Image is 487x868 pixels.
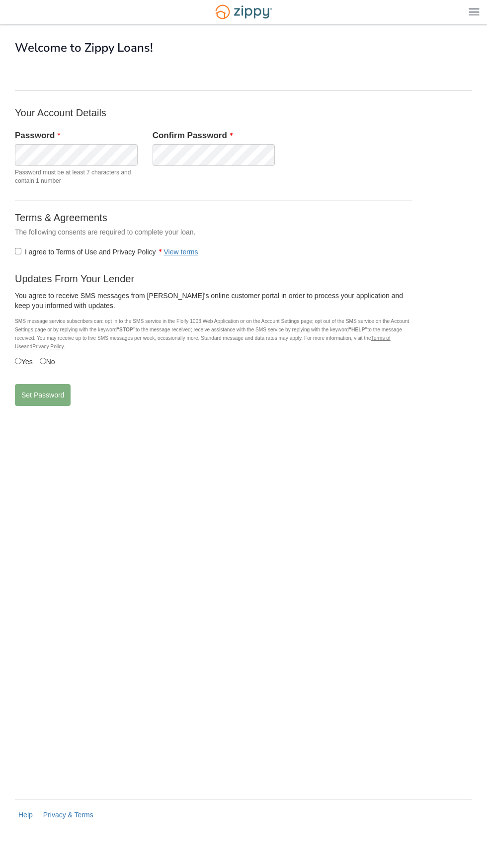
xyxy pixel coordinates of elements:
b: “HELP” [349,327,367,332]
input: Verify Password [153,144,275,166]
p: The following consents are required to complete your loan. [15,227,412,237]
label: No [40,356,55,367]
button: Set Password [15,384,71,406]
small: SMS message service subscribers can: opt in to the SMS service in the Floify 1003 Web Application... [15,318,409,349]
div: You agree to receive SMS messages from [PERSON_NAME]'s online customer portal in order to process... [15,291,412,315]
label: Password [15,130,60,142]
label: Yes [15,356,33,367]
label: Confirm Password [153,130,233,142]
label: I agree to Terms of Use and Privacy Policy [15,247,198,257]
input: I agree to Terms of Use and Privacy PolicyView terms [15,248,21,254]
a: View terms [164,248,198,256]
b: “STOP” [117,327,136,332]
p: Terms & Agreements [15,211,412,225]
p: Your Account Details [15,106,412,120]
a: Privacy Policy [32,344,64,349]
h1: Welcome to Zippy Loans! [15,41,472,54]
img: Mobile Dropdown Menu [469,8,480,15]
p: Updates From Your Lender [15,272,412,286]
span: Password must be at least 7 characters and contain 1 number [15,168,138,185]
input: Yes [15,358,21,364]
input: No [40,358,46,364]
a: Help [18,811,33,819]
a: Privacy & Terms [43,811,93,819]
a: Terms of Use [15,335,391,349]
